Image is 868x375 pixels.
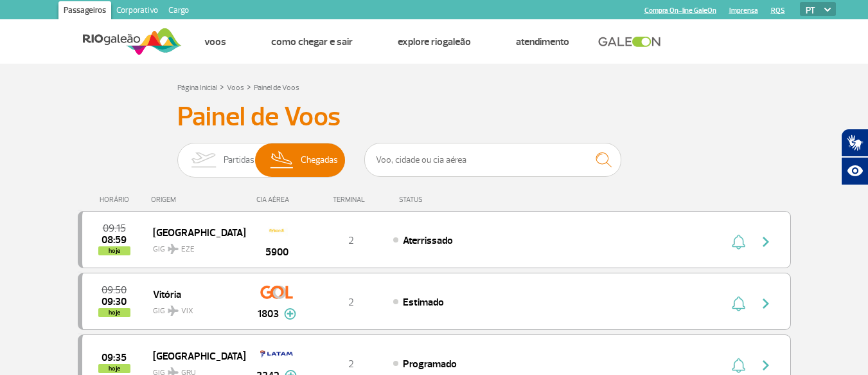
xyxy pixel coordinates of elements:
[177,83,217,93] a: Página Inicial
[301,143,338,177] span: Chegadas
[111,1,163,22] a: Corporativo
[841,129,868,157] button: Abrir tradutor de língua de sinais.
[284,308,296,320] img: mais-info-painel-voo.svg
[204,35,226,48] a: Voos
[151,196,245,204] div: ORIGEM
[348,234,354,247] span: 2
[247,79,251,94] a: >
[403,234,453,247] span: Aterrissado
[181,244,195,255] span: EZE
[98,308,130,317] span: hoje
[153,298,235,317] span: GIG
[729,6,758,15] a: Imprensa
[403,358,457,370] span: Programado
[153,224,235,241] span: [GEOGRAPHIC_DATA]
[258,306,279,322] span: 1803
[309,196,393,204] div: TERMINAL
[183,143,224,177] img: slider-embarque
[153,347,235,364] span: [GEOGRAPHIC_DATA]
[181,306,193,317] span: VIX
[224,143,254,177] span: Partidas
[398,35,471,48] a: Explore RIOgaleão
[841,129,868,185] div: Plugin de acessibilidade da Hand Talk.
[177,101,691,133] h3: Painel de Voos
[98,364,130,373] span: hoje
[98,246,130,255] span: hoje
[102,353,127,362] span: 2025-08-28 09:35:00
[732,234,745,250] img: sino-painel-voo.svg
[82,196,152,204] div: HORÁRIO
[348,296,354,309] span: 2
[644,6,716,15] a: Compra On-line GaleOn
[771,6,785,15] a: RQS
[841,157,868,185] button: Abrir recursos assistivos.
[403,296,444,309] span: Estimado
[102,297,127,306] span: 2025-08-28 09:30:00
[58,1,111,22] a: Passageiros
[732,358,745,373] img: sino-painel-voo.svg
[758,296,774,311] img: seta-direita-painel-voo.svg
[364,143,621,177] input: Voo, cidade ou cia aérea
[163,1,194,22] a: Cargo
[220,79,224,94] a: >
[348,358,354,370] span: 2
[153,286,235,302] span: Vitória
[758,358,774,373] img: seta-direita-painel-voo.svg
[393,196,497,204] div: STATUS
[732,296,745,311] img: sino-painel-voo.svg
[263,143,301,177] img: slider-desembarque
[168,244,179,254] img: destiny_airplane.svg
[758,234,774,250] img: seta-direita-painel-voo.svg
[227,83,244,93] a: Voos
[245,196,309,204] div: CIA AÉREA
[103,224,126,233] span: 2025-08-28 09:15:00
[102,235,127,244] span: 2025-08-28 08:59:35
[516,35,569,48] a: Atendimento
[153,237,235,255] span: GIG
[265,244,288,260] span: 5900
[254,83,299,93] a: Painel de Voos
[168,306,179,316] img: destiny_airplane.svg
[271,35,353,48] a: Como chegar e sair
[102,286,127,295] span: 2025-08-28 09:50:00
